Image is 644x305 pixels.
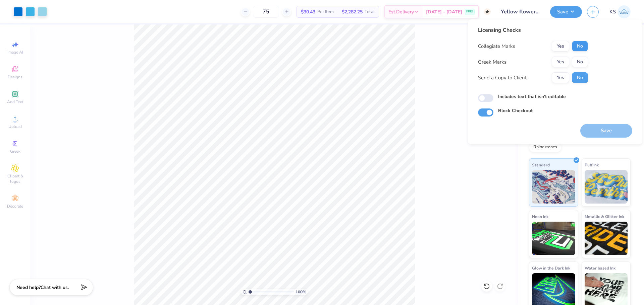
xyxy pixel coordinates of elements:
span: [DATE] - [DATE] [426,8,462,15]
button: Yes [552,72,569,83]
input: – – [253,6,279,18]
label: Includes text that isn't editable [498,93,566,100]
div: Licensing Checks [478,26,588,34]
span: Upload [8,124,22,129]
span: 100 % [296,289,306,295]
span: $2,282.25 [342,8,363,15]
div: Collegiate Marks [478,43,515,50]
span: Standard [532,161,550,168]
span: Image AI [7,50,23,55]
span: Greek [10,149,20,154]
input: Untitled Design [496,5,545,18]
span: Per Item [317,8,334,15]
span: Decorate [7,204,23,209]
span: Designs [8,74,22,80]
img: Kath Sales [618,5,631,18]
span: Metallic & Glitter Ink [585,213,624,220]
div: Rhinestones [529,142,561,152]
button: Save [550,6,582,18]
span: Chat with us. [41,284,69,291]
img: Metallic & Glitter Ink [585,222,628,255]
span: Water based Ink [585,264,615,272]
img: Puff Ink [585,170,628,204]
button: Yes [552,41,569,52]
button: Yes [552,57,569,67]
span: $30.43 [301,8,315,15]
span: Add Text [7,99,23,104]
label: Block Checkout [498,107,533,114]
strong: Need help? [16,284,41,291]
span: FREE [466,9,473,14]
img: Neon Ink [532,222,575,255]
span: KS [609,8,616,16]
div: Send a Copy to Client [478,74,527,82]
span: Total [365,8,375,15]
img: Standard [532,170,575,204]
span: Neon Ink [532,213,548,220]
span: Est. Delivery [388,8,414,15]
a: KS [609,5,631,18]
span: Puff Ink [585,161,599,168]
button: No [572,57,588,67]
button: No [572,41,588,52]
span: Clipart & logos [3,173,27,184]
span: Glow in the Dark Ink [532,264,570,272]
button: No [572,72,588,83]
div: Greek Marks [478,58,506,66]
